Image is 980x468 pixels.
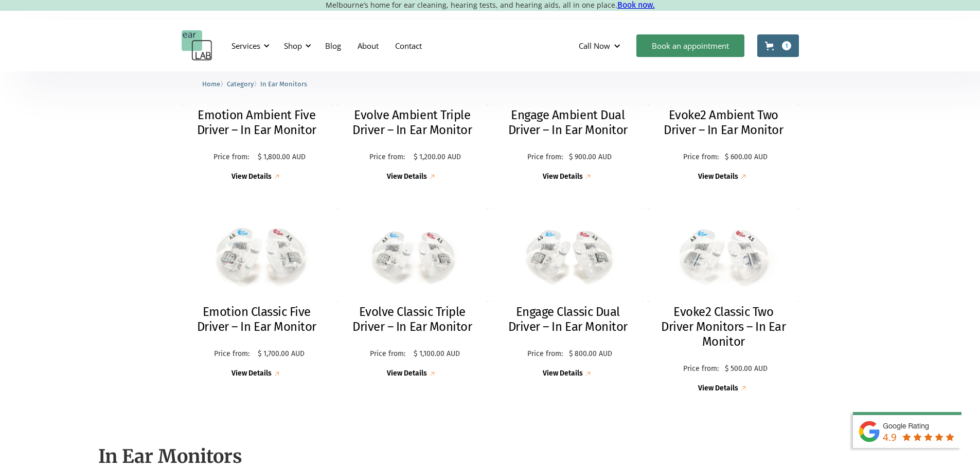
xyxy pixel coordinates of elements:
p: $ 600.00 AUD [725,153,768,162]
a: Engage Classic Dual Driver – In Ear MonitorEngage Classic Dual Driver – In Ear MonitorPrice from:... [493,208,644,379]
div: View Details [698,173,738,181]
p: $ 800.00 AUD [569,350,612,359]
div: 1 [782,41,791,50]
p: Price from: [207,153,255,162]
img: Engage Classic Dual Driver – In Ear Monitor [493,208,644,302]
h2: Evoke2 Ambient Two Driver – In Ear Monitor [658,108,789,138]
div: View Details [231,369,272,378]
div: Call Now [579,41,610,51]
li: 〉 [227,79,260,89]
img: Evoke2 Classic Two Driver Monitors – In Ear Monitor [648,208,799,302]
a: Blog [317,31,349,61]
h2: Evolve Classic Triple Driver – In Ear Monitor [347,305,477,334]
a: About [349,31,387,61]
div: Shop [284,41,302,51]
span: Category [227,80,254,88]
div: Call Now [571,30,631,61]
p: $ 1,800.00 AUD [258,153,306,162]
img: Emotion Classic Five Driver – In Ear Monitor [174,203,340,307]
p: Price from: [680,365,722,373]
p: Price from: [365,350,411,359]
a: Open cart containing 1 items [757,34,799,57]
p: $ 900.00 AUD [569,153,612,162]
a: Home [202,79,220,88]
div: Shop [278,30,314,61]
a: In Ear Monitors [260,79,307,88]
strong: In Ear Monitors [98,445,242,468]
p: Price from: [208,350,255,359]
p: $ 1,200.00 AUD [414,153,461,162]
div: View Details [387,369,427,378]
div: View Details [231,173,272,181]
p: Price from: [364,153,411,162]
p: $ 1,100.00 AUD [414,350,460,359]
img: Evolve Classic Triple Driver – In Ear Monitor [337,208,488,302]
a: Evolve Classic Triple Driver – In Ear MonitorEvolve Classic Triple Driver – In Ear MonitorPrice f... [337,208,488,379]
div: Services [231,41,260,51]
p: Price from: [524,153,566,162]
a: Emotion Classic Five Driver – In Ear MonitorEmotion Classic Five Driver – In Ear MonitorPrice fro... [182,208,332,379]
h2: Evoke2 Classic Two Driver Monitors – In Ear Monitor [658,305,789,349]
li: 〉 [202,79,227,89]
a: Contact [387,31,430,61]
a: Evoke2 Classic Two Driver Monitors – In Ear MonitorEvoke2 Classic Two Driver Monitors – In Ear Mo... [648,208,799,394]
h2: Emotion Classic Five Driver – In Ear Monitor [192,305,322,334]
span: Home [202,80,220,88]
h2: Engage Ambient Dual Driver – In Ear Monitor [503,108,633,138]
div: Services [225,30,273,61]
h2: Engage Classic Dual Driver – In Ear Monitor [503,305,633,334]
h2: Emotion Ambient Five Driver – In Ear Monitor [192,108,322,138]
div: View Details [698,384,738,393]
p: Price from: [680,153,722,162]
a: Category [227,79,254,88]
div: View Details [543,369,583,378]
a: home [182,30,212,61]
p: $ 1,700.00 AUD [258,350,305,359]
h2: Evolve Ambient Triple Driver – In Ear Monitor [347,108,477,138]
div: View Details [543,173,583,181]
div: View Details [387,173,427,181]
p: Price from: [523,350,566,359]
span: In Ear Monitors [260,80,307,88]
p: $ 500.00 AUD [725,365,768,373]
a: Book an appointment [636,34,744,57]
